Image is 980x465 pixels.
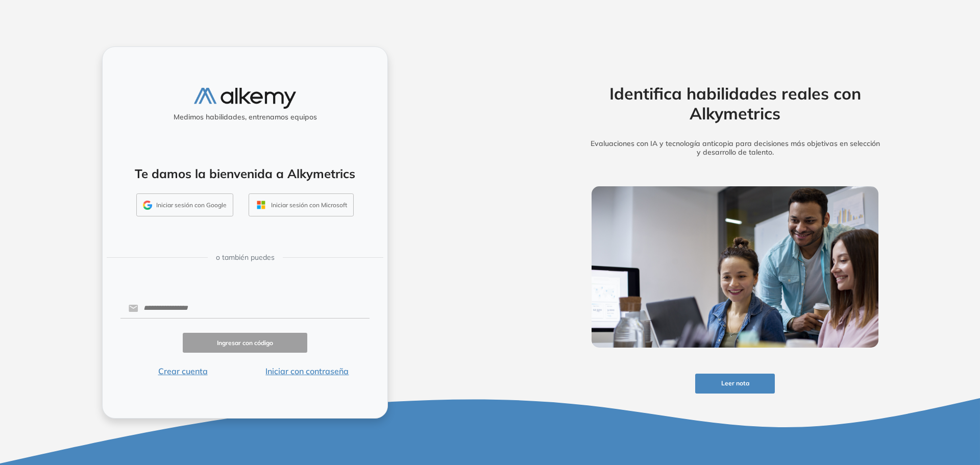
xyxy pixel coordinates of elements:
[107,113,383,121] h5: Medimos habilidades, entrenamos equipos
[796,347,980,465] iframe: Chat Widget
[592,186,878,348] img: img-more-info
[245,365,370,377] button: Iniciar con contraseña
[194,88,296,109] img: logo-alkemy
[136,193,233,217] button: Iniciar sesión con Google
[116,166,374,181] h4: Te damos la bienvenida a Alkymetrics
[255,199,267,211] img: OUTLOOK_ICON
[576,84,894,123] h2: Identifica habilidades reales con Alkymetrics
[576,139,894,157] h5: Evaluaciones con IA y tecnología anticopia para decisiones más objetivas en selección y desarroll...
[183,333,307,353] button: Ingresar con código
[796,347,980,465] div: Widget de chat
[143,201,152,210] img: GMAIL_ICON
[695,374,775,394] button: Leer nota
[249,193,354,217] button: Iniciar sesión con Microsoft
[216,252,275,263] span: o también puedes
[120,365,245,377] button: Crear cuenta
